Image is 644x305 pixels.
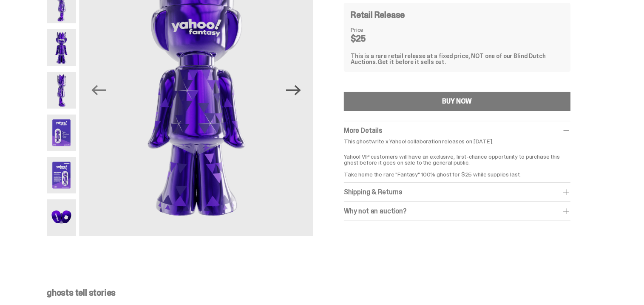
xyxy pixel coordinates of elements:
p: This ghostwrite x Yahoo! collaboration releases on [DATE]. [344,138,570,144]
img: Yahoo-HG---4.png [47,72,76,109]
p: ghosts tell stories [47,288,591,297]
div: BUY NOW [443,98,472,105]
img: Yahoo-HG---7.png [47,199,76,236]
button: BUY NOW [344,92,570,111]
p: Yahoo! VIP customers will have an exclusive, first-chance opportunity to purchase this ghost befo... [344,148,570,177]
span: Get it before it sells out. [377,58,446,66]
h4: Retail Release [351,11,405,19]
div: This is a rare retail release at a fixed price, NOT one of our Blind Dutch Auctions. [351,53,564,65]
img: Yahoo-HG---3.png [47,29,76,66]
span: More Details [344,126,382,135]
dd: $25 [351,34,393,43]
dt: Price [351,27,393,33]
div: Shipping & Returns [344,188,570,196]
button: Next [284,81,303,100]
img: Yahoo-HG---5.png [47,115,76,151]
img: Yahoo-HG---6.png [47,157,76,193]
div: Why not an auction? [344,207,570,215]
button: Previous [90,81,108,100]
